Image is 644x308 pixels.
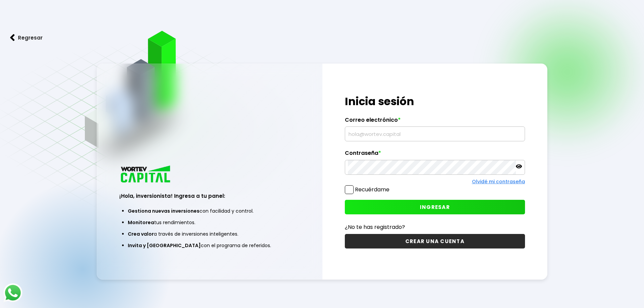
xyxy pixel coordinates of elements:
span: Crea valor [128,231,154,237]
span: Invita y [GEOGRAPHIC_DATA] [128,242,201,249]
input: hola@wortev.capital [348,127,522,141]
a: Olvidé mi contraseña [472,178,525,185]
label: Recuérdame [355,186,389,193]
a: ¿No te has registrado?CREAR UNA CUENTA [345,223,525,248]
img: logos_whatsapp-icon.242b2217.svg [3,283,22,302]
button: INGRESAR [345,200,525,214]
button: CREAR UNA CUENTA [345,234,525,248]
li: tus rendimientos. [128,217,291,228]
span: INGRESAR [420,204,450,211]
span: Monitorea [128,219,154,226]
img: flecha izquierda [10,34,15,41]
li: con facilidad y control. [128,205,291,217]
p: ¿No te has registrado? [345,223,525,231]
h3: ¡Hola, inversionista! Ingresa a tu panel: [119,192,300,200]
li: a través de inversiones inteligentes. [128,228,291,240]
img: logo_wortev_capital [119,165,173,185]
li: con el programa de referidos. [128,240,291,251]
label: Correo electrónico [345,117,525,127]
span: Gestiona nuevas inversiones [128,208,199,214]
label: Contraseña [345,150,525,160]
h1: Inicia sesión [345,93,525,110]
